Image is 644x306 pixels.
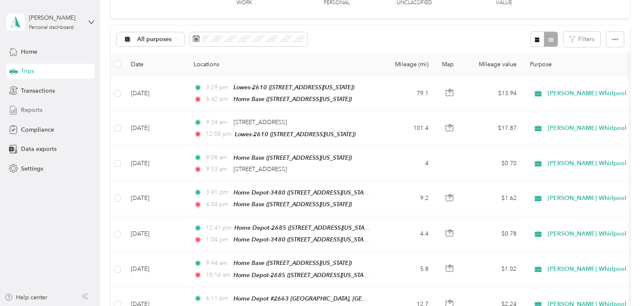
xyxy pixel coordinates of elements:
[235,131,356,137] span: Lowes-2610 ([STREET_ADDRESS][US_STATE])
[380,216,435,252] td: 4.4
[21,145,57,153] span: Data exports
[137,36,172,42] span: All purposes
[234,189,373,196] span: Home Depot-3480 ([STREET_ADDRESS][US_STATE])
[21,67,34,75] span: Trips
[563,31,600,47] button: Filters
[234,96,352,102] span: Home Base ([STREET_ADDRESS][US_STATE])
[206,188,230,197] span: 3:41 pm
[21,125,54,134] span: Compliance
[206,200,230,209] span: 4:04 pm
[206,83,230,92] span: 3:29 pm
[206,235,230,244] span: 1:04 pm
[206,165,230,174] span: 9:33 am
[234,259,352,266] span: Home Base ([STREET_ADDRESS][US_STATE])
[206,130,231,139] span: 12:08 pm
[206,118,230,127] span: 9:34 am
[206,294,230,303] span: 6:11 pm
[234,201,352,207] span: Home Base ([STREET_ADDRESS][US_STATE])
[380,111,435,146] td: 101.4
[206,153,230,162] span: 9:08 am
[234,236,373,243] span: Home Depot-3480 ([STREET_ADDRESS][US_STATE])
[380,252,435,287] td: 5.8
[206,223,231,233] span: 12:41 pm
[206,95,230,104] span: 5:42 pm
[29,13,81,22] div: [PERSON_NAME]
[206,259,230,268] span: 9:44 am
[548,124,626,133] span: [PERSON_NAME] Whirlpool
[548,229,626,239] span: [PERSON_NAME] Whirlpool
[234,272,373,279] span: Home Depot-2685 ([STREET_ADDRESS][US_STATE])
[234,224,374,231] span: Home Depot-2685 ([STREET_ADDRESS][US_STATE])
[548,159,626,168] span: [PERSON_NAME] Whirlpool
[124,76,187,111] td: [DATE]
[234,154,352,161] span: Home Base ([STREET_ADDRESS][US_STATE])
[234,119,287,126] span: [STREET_ADDRESS]
[124,252,187,287] td: [DATE]
[465,53,523,76] th: Mileage value
[21,164,43,173] span: Settings
[234,295,499,302] span: Home Depot #2663 [GEOGRAPHIC_DATA], [GEOGRAPHIC_DATA] ([STREET_ADDRESS][US_STATE])
[380,181,435,216] td: 9.2
[465,181,523,216] td: $1.62
[234,166,287,173] span: [STREET_ADDRESS]
[465,252,523,287] td: $1.02
[380,146,435,181] td: 4
[124,181,187,216] td: [DATE]
[548,265,626,274] span: [PERSON_NAME] Whirlpool
[548,89,626,98] span: [PERSON_NAME] Whirlpool
[380,53,435,76] th: Mileage (mi)
[21,47,37,56] span: Home
[234,84,354,91] span: Lowes-2610 ([STREET_ADDRESS][US_STATE])
[465,216,523,252] td: $0.78
[21,86,55,95] span: Transactions
[380,76,435,111] td: 79.1
[29,25,74,30] div: Personal dashboard
[465,111,523,146] td: $17.87
[124,53,187,76] th: Date
[548,194,626,203] span: [PERSON_NAME] Whirlpool
[187,53,380,76] th: Locations
[124,111,187,146] td: [DATE]
[465,76,523,111] td: $13.94
[21,106,42,114] span: Reports
[597,259,644,306] iframe: Everlance-gr Chat Button Frame
[206,270,230,280] span: 10:16 am
[124,216,187,252] td: [DATE]
[523,53,641,76] th: Purpose
[435,53,465,76] th: Map
[124,146,187,181] td: [DATE]
[5,293,47,302] button: Help center
[465,146,523,181] td: $0.70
